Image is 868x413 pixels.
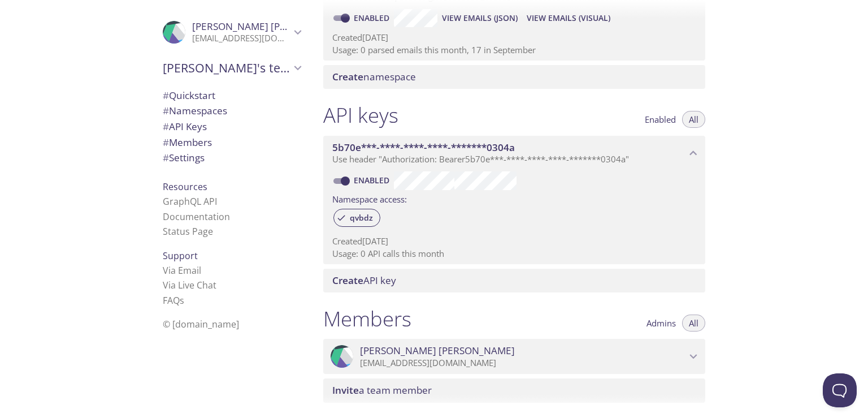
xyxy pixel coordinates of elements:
[360,358,686,369] p: [EMAIL_ADDRESS][DOMAIN_NAME]
[333,209,380,227] div: qvbdz
[163,89,215,102] span: Quickstart
[163,249,198,262] span: Support
[163,120,169,133] span: #
[442,11,518,25] span: View Emails (JSON)
[154,53,310,83] div: Marco's team
[323,269,705,292] div: Create API Key
[154,119,310,135] div: API Keys
[163,151,169,164] span: #
[180,294,184,307] span: s
[332,70,416,83] span: namespace
[638,111,683,128] button: Enabled
[332,32,696,44] p: Created [DATE]
[332,70,363,83] span: Create
[360,345,515,357] span: [PERSON_NAME] [PERSON_NAME]
[332,384,359,397] span: Invite
[163,195,217,208] a: GraphQL API
[323,306,411,332] h1: Members
[323,339,705,374] div: Marco Castillo
[323,378,705,402] div: Invite a team member
[522,9,615,27] button: View Emails (Visual)
[332,384,432,397] span: a team member
[163,210,230,223] a: Documentation
[192,20,347,33] span: [PERSON_NAME] [PERSON_NAME]
[163,136,212,149] span: Members
[437,9,522,27] button: View Emails (JSON)
[163,104,169,117] span: #
[163,151,205,164] span: Settings
[163,279,216,291] a: Via Live Chat
[154,14,310,51] div: Marco Castillo
[352,12,394,23] a: Enabled
[154,103,310,119] div: Namespaces
[163,120,207,133] span: API Keys
[323,102,398,128] h1: API keys
[163,264,201,277] a: Via Email
[154,135,310,150] div: Members
[823,373,857,407] iframe: Help Scout Beacon - Open
[163,89,169,102] span: #
[527,11,610,25] span: View Emails (Visual)
[332,44,696,56] p: Usage: 0 parsed emails this month, 17 in September
[323,65,705,89] div: Create namespace
[332,274,363,287] span: Create
[332,190,407,206] label: Namespace access:
[192,33,290,44] p: [EMAIL_ADDRESS][DOMAIN_NAME]
[332,248,696,260] p: Usage: 0 API calls this month
[154,88,310,104] div: Quickstart
[332,235,696,247] p: Created [DATE]
[640,315,683,332] button: Admins
[163,294,184,307] a: FAQ
[163,180,207,193] span: Resources
[682,111,705,128] button: All
[163,60,290,76] span: [PERSON_NAME]'s team
[352,175,394,186] a: Enabled
[682,315,705,332] button: All
[163,225,213,238] a: Status Page
[163,136,169,149] span: #
[332,274,396,287] span: API key
[343,213,380,223] span: qvbdz
[163,104,227,117] span: Namespaces
[163,318,239,330] span: © [DOMAIN_NAME]
[154,150,310,166] div: Team Settings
